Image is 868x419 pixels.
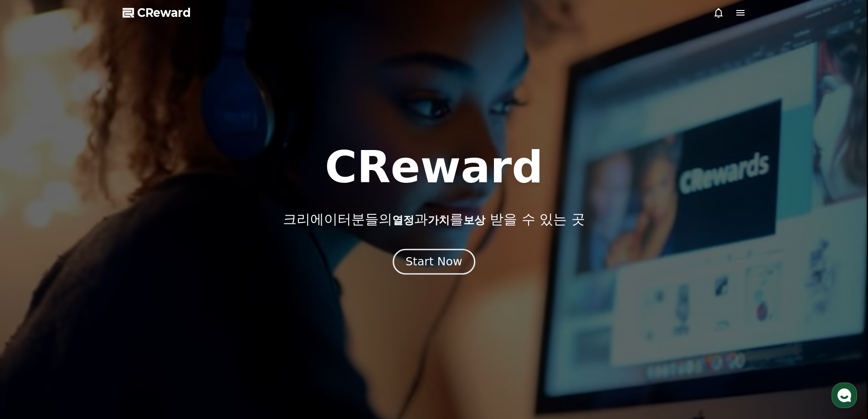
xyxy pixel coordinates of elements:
[29,303,34,310] span: 홈
[393,248,475,274] button: Start Now
[463,214,485,227] span: 보상
[325,145,543,189] h1: CReward
[83,303,94,310] span: 대화
[283,211,585,228] p: 크리에이터분들의 과 를 받을 수 있는 곳
[3,289,60,312] a: 홈
[118,289,175,312] a: 설정
[123,5,191,20] a: CReward
[60,289,118,312] a: 대화
[406,254,462,269] div: Start Now
[428,214,450,227] span: 가치
[392,214,414,227] span: 열정
[395,259,473,267] a: Start Now
[137,5,191,20] span: CReward
[141,303,152,310] span: 설정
